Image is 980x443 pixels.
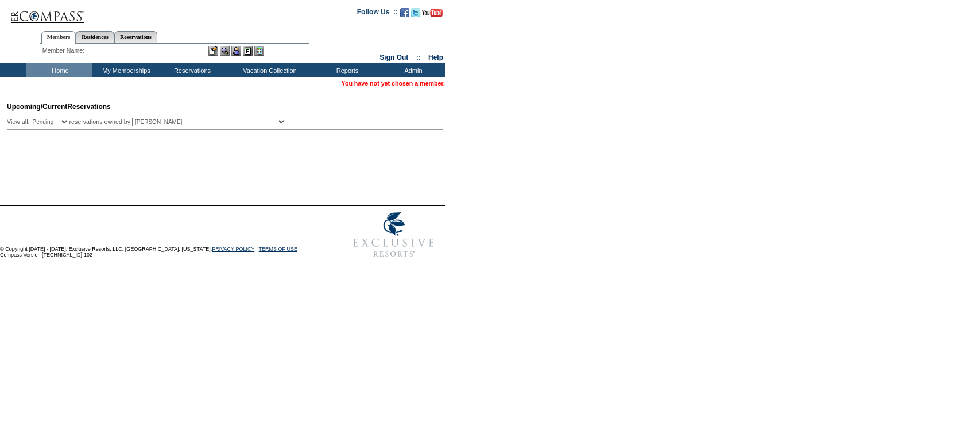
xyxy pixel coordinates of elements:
a: Residences [76,31,114,43]
div: View all: reservations owned by: [7,118,292,126]
span: Reservations [7,103,111,111]
div: Member Name: [42,46,87,56]
span: Upcoming/Current [7,103,67,111]
a: Become our fan on Facebook [400,11,409,18]
a: Reservations [114,31,157,43]
span: You have not yet chosen a member. [342,80,445,87]
a: Members [41,31,76,44]
img: Exclusive Resorts [342,206,445,263]
img: Subscribe to our YouTube Channel [422,9,443,17]
a: Sign Out [379,53,408,61]
img: b_calculator.gif [254,46,264,56]
td: Follow Us :: [357,7,398,21]
td: Vacation Collection [224,63,313,77]
a: PRIVACY POLICY [212,246,254,252]
td: My Memberships [92,63,158,77]
span: :: [416,53,421,61]
img: b_edit.gif [208,46,218,56]
img: Impersonate [231,46,241,56]
a: Follow us on Twitter [411,11,420,18]
a: Subscribe to our YouTube Channel [422,11,443,18]
td: Home [26,63,92,77]
td: Reports [313,63,379,77]
td: Reservations [158,63,224,77]
img: Follow us on Twitter [411,8,420,17]
a: TERMS OF USE [259,246,298,252]
a: Help [428,53,443,61]
img: Reservations [243,46,253,56]
img: Become our fan on Facebook [400,8,409,17]
img: View [220,46,230,56]
td: Admin [379,63,445,77]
